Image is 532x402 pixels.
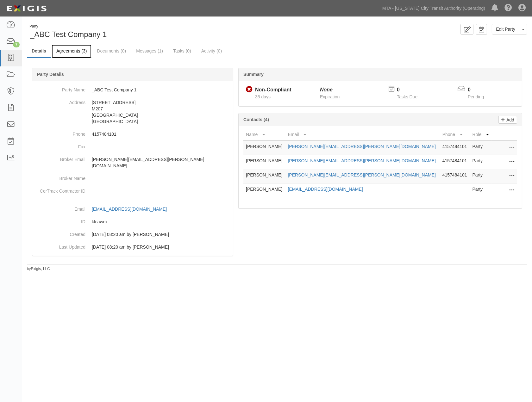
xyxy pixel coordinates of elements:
dd: kfcawm [35,215,230,228]
a: [PERSON_NAME][EMAIL_ADDRESS][PERSON_NAME][DOMAIN_NAME] [288,172,436,177]
a: [PERSON_NAME][EMAIL_ADDRESS][PERSON_NAME][DOMAIN_NAME] [288,144,436,149]
div: _ABC Test Company 1 [27,24,272,40]
dd: 07/31/2025 08:20 am by Jon Folmsbee [35,241,230,253]
td: Party [470,169,492,183]
span: Expiration [320,94,340,99]
dt: ID [35,215,85,225]
th: Phone [440,129,470,140]
a: [EMAIL_ADDRESS][DOMAIN_NAME] [92,207,174,212]
div: [EMAIL_ADDRESS][DOMAIN_NAME] [92,206,167,212]
a: Details [27,45,51,58]
small: by [27,266,50,272]
th: Name [243,129,285,140]
p: Add [505,116,514,123]
p: [PERSON_NAME][EMAIL_ADDRESS][PERSON_NAME][DOMAIN_NAME] [92,156,230,169]
b: Party Details [37,72,64,77]
i: Non-Compliant [246,86,253,93]
div: Non-Compliant [255,86,291,94]
dt: Fax [35,140,85,150]
td: 4157484101 [440,155,470,169]
i: Help Center - Complianz [504,4,512,12]
th: Email [285,129,440,140]
a: Exigis, LLC [31,267,50,271]
b: Contacts (4) [243,117,269,122]
th: Role [470,129,492,140]
p: 0 [397,86,425,94]
a: Agreements (3) [52,45,91,58]
i: None [320,87,333,92]
td: [PERSON_NAME] [243,183,285,198]
td: Party [470,140,492,155]
a: MTA - [US_STATE] City Transit Authority (Operating) [379,2,488,15]
dt: Phone [35,128,85,137]
td: [PERSON_NAME] [243,169,285,183]
td: [PERSON_NAME] [243,155,285,169]
dt: Broker Name [35,172,85,182]
dd: [STREET_ADDRESS] M207 [GEOGRAPHIC_DATA] [GEOGRAPHIC_DATA] [35,96,230,128]
span: _ABC Test Company 1 [30,30,107,39]
a: [PERSON_NAME][EMAIL_ADDRESS][PERSON_NAME][DOMAIN_NAME] [288,158,436,163]
div: 7 [13,42,20,47]
td: 4157484101 [440,169,470,183]
td: Party [470,155,492,169]
a: Tasks (0) [168,45,196,57]
span: Since 07/31/2025 [255,94,271,99]
img: Logo [5,3,48,14]
a: Messages (1) [131,45,168,57]
dt: Broker Email [35,153,85,163]
dd: 07/31/2025 08:20 am by Jon Folmsbee [35,228,230,241]
div: Party [29,24,107,29]
span: Pending [468,94,484,99]
a: Edit Party [492,24,519,34]
b: Summary [243,72,264,77]
dt: Address [35,96,85,106]
td: Party [470,183,492,198]
td: [PERSON_NAME] [243,140,285,155]
span: Tasks Due [397,94,417,99]
dt: Party Name [35,83,85,93]
a: [EMAIL_ADDRESS][DOMAIN_NAME] [288,187,363,192]
dt: CerTrack Contractor ID [35,185,85,194]
p: 0 [468,86,492,94]
td: 4157484101 [440,140,470,155]
dd: 4157484101 [35,128,230,140]
dd: _ABC Test Company 1 [35,83,230,96]
dt: Email [35,203,85,212]
dt: Created [35,228,85,238]
a: Documents (0) [92,45,131,57]
dt: Last Updated [35,241,85,250]
a: Activity (0) [197,45,227,57]
a: Add [498,116,517,124]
